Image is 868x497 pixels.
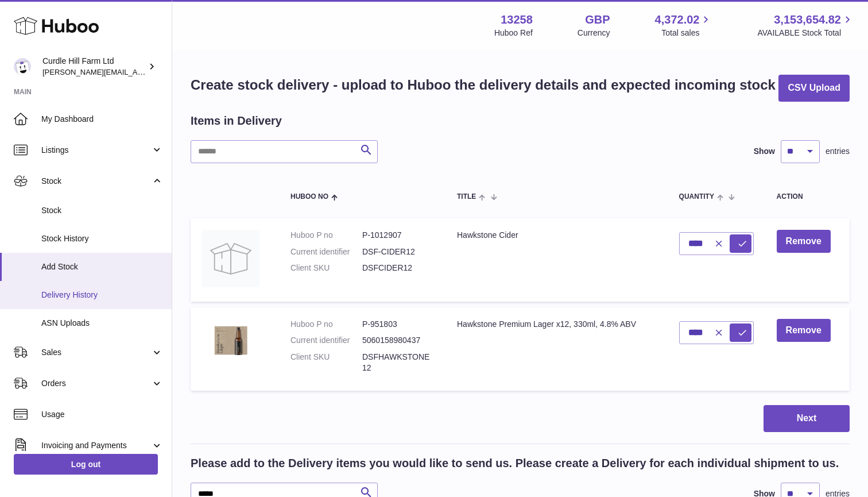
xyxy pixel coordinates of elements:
label: Show [754,146,775,157]
td: Hawkstone Cider [445,218,668,302]
span: 4,372.02 [655,12,700,28]
button: Next [764,405,850,432]
dd: P-1012907 [362,230,434,241]
span: My Dashboard [41,114,163,125]
span: ASN Uploads [41,318,163,329]
dt: Client SKU [290,263,362,273]
span: AVAILABLE Stock Total [757,28,854,38]
div: Huboo Ref [494,28,533,38]
span: Stock [41,176,151,187]
span: Stock History [41,233,163,244]
span: Add Stock [41,261,163,272]
span: Listings [41,145,151,156]
a: Log out [14,454,158,475]
dt: Current identifier [290,246,362,257]
span: Invoicing and Payments [41,440,151,451]
strong: 13258 [501,12,533,28]
dd: DSF-CIDER12 [362,246,434,257]
img: Hawkstone Premium Lager x12, 330ml, 4.8% ABV [202,319,259,362]
dt: Current identifier [290,335,362,346]
dd: DSFHAWKSTONE12 [362,352,434,373]
img: charlotte@diddlysquatfarmshop.com [14,58,31,75]
span: Huboo no [290,193,328,201]
div: Currency [578,28,610,38]
h1: Create stock delivery - upload to Huboo the delivery details and expected incoming stock [191,76,776,94]
img: Hawkstone Cider [202,230,259,287]
dt: Huboo P no [290,230,362,241]
button: Remove [777,230,831,253]
span: entries [826,146,850,157]
dt: Client SKU [290,352,362,373]
td: Hawkstone Premium Lager x12, 330ml, 4.8% ABV [445,307,668,391]
h2: Please add to the Delivery items you would like to send us. Please create a Delivery for each ind... [191,456,839,471]
dt: Huboo P no [290,319,362,330]
span: Usage [41,409,163,420]
span: 3,153,654.82 [774,12,841,28]
span: Sales [41,347,151,358]
strong: GBP [585,12,610,28]
span: [PERSON_NAME][EMAIL_ADDRESS][DOMAIN_NAME] [42,67,230,76]
h2: Items in Delivery [191,113,282,129]
span: Orders [41,378,151,389]
button: Remove [777,319,831,342]
dd: 5060158980437 [362,335,434,346]
span: Delivery History [41,290,163,300]
dd: DSFCIDER12 [362,263,434,273]
a: 3,153,654.82 AVAILABLE Stock Total [757,12,854,38]
a: 4,372.02 Total sales [655,12,713,38]
div: Curdle Hill Farm Ltd [42,56,146,78]
div: Action [777,193,838,201]
span: Total sales [661,28,712,38]
span: Title [457,193,476,201]
span: Quantity [679,193,714,201]
button: CSV Upload [778,75,850,102]
span: Stock [41,205,163,216]
dd: P-951803 [362,319,434,330]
